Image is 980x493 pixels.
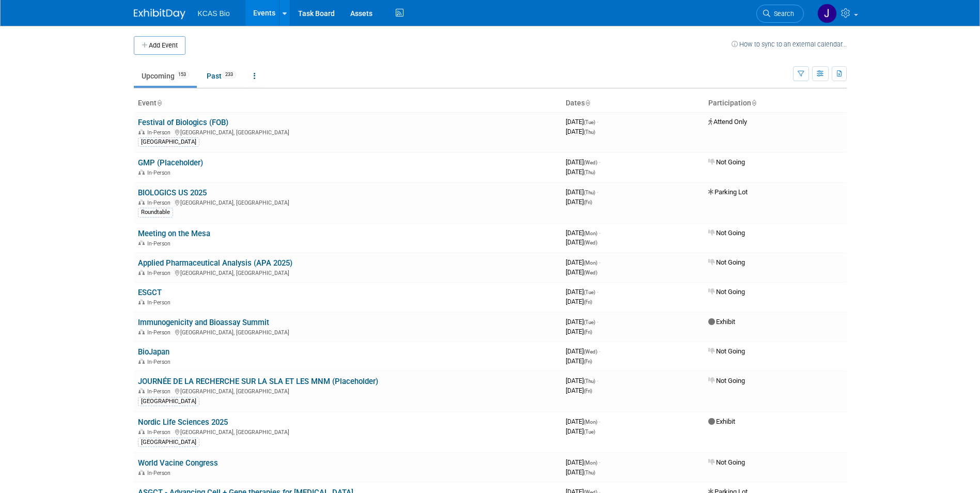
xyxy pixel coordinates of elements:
span: [DATE] [566,468,595,476]
span: [DATE] [566,377,598,384]
span: - [597,288,598,296]
a: Applied Pharmaceutical Analysis (APA 2025) [138,258,292,268]
a: Nordic Life Sciences 2025 [138,418,228,427]
span: - [599,418,600,425]
span: (Fri) [584,299,592,305]
span: [DATE] [566,168,595,176]
span: In-Person [147,240,174,247]
span: In-Person [147,388,174,395]
span: [DATE] [566,198,592,206]
span: [DATE] [566,158,600,166]
span: [DATE] [566,427,595,435]
span: (Mon) [584,460,597,466]
div: [GEOGRAPHIC_DATA] [138,397,199,406]
div: [GEOGRAPHIC_DATA], [GEOGRAPHIC_DATA] [138,328,557,336]
span: In-Person [147,329,174,336]
a: How to sync to an external calendar... [732,40,847,48]
img: In-Person Event [138,329,145,334]
a: BioJapan [138,347,169,357]
span: (Thu) [584,190,595,195]
span: 233 [222,71,236,79]
span: (Tue) [584,319,595,325]
span: (Thu) [584,129,595,135]
div: [GEOGRAPHIC_DATA] [138,438,199,447]
span: (Thu) [584,470,595,475]
span: Attend Only [708,118,747,126]
span: [DATE] [566,118,598,126]
div: [GEOGRAPHIC_DATA], [GEOGRAPHIC_DATA] [138,387,557,395]
span: [DATE] [566,288,598,296]
span: Not Going [708,458,745,466]
span: [DATE] [566,238,597,246]
span: (Wed) [584,160,597,165]
span: Not Going [708,258,745,266]
span: - [597,188,598,196]
span: - [597,377,598,384]
span: Not Going [708,347,745,355]
a: Sort by Participation Type [751,99,756,107]
span: (Fri) [584,359,592,364]
div: [GEOGRAPHIC_DATA], [GEOGRAPHIC_DATA] [138,128,557,136]
img: In-Person Event [138,240,145,245]
a: Sort by Event Name [157,99,162,107]
span: KCAS Bio [198,9,230,18]
span: In-Person [147,199,174,206]
img: In-Person Event [138,299,145,304]
img: In-Person Event [138,388,145,393]
span: In-Person [147,129,174,136]
span: - [599,458,600,466]
div: [GEOGRAPHIC_DATA] [138,137,199,147]
span: In-Person [147,170,174,176]
span: In-Person [147,299,174,306]
a: Meeting on the Mesa [138,229,210,238]
span: [DATE] [566,347,600,355]
span: - [599,258,600,266]
div: Roundtable [138,208,173,217]
span: [DATE] [566,298,592,305]
span: (Wed) [584,270,597,275]
span: Not Going [708,158,745,166]
span: Not Going [708,229,745,237]
div: [GEOGRAPHIC_DATA], [GEOGRAPHIC_DATA] [138,268,557,276]
span: (Fri) [584,329,592,335]
a: Search [756,5,804,23]
img: ExhibitDay [134,9,185,19]
img: In-Person Event [138,470,145,475]
span: [DATE] [566,229,600,237]
span: (Wed) [584,240,597,245]
th: Participation [704,95,847,112]
a: Festival of Biologics (FOB) [138,118,228,127]
span: In-Person [147,470,174,476]
a: Past233 [199,66,244,86]
a: Immunogenicity and Bioassay Summit [138,318,269,327]
span: [DATE] [566,128,595,135]
a: Sort by Start Date [585,99,590,107]
a: Upcoming153 [134,66,197,86]
span: In-Person [147,270,174,276]
span: [DATE] [566,258,600,266]
a: BIOLOGICS US 2025 [138,188,207,197]
span: - [599,347,600,355]
span: [DATE] [566,318,598,326]
span: (Thu) [584,378,595,384]
span: - [597,318,598,326]
th: Dates [562,95,704,112]
span: Not Going [708,288,745,296]
span: (Fri) [584,199,592,205]
span: Exhibit [708,418,735,425]
span: (Mon) [584,260,597,266]
span: (Wed) [584,349,597,355]
span: (Mon) [584,230,597,236]
span: [DATE] [566,458,600,466]
img: In-Person Event [138,129,145,134]
a: World Vacine Congress [138,458,218,468]
span: - [597,118,598,126]
span: Parking Lot [708,188,748,196]
img: Jeremy Rochford [817,4,837,23]
img: In-Person Event [138,170,145,175]
span: [DATE] [566,418,600,425]
img: In-Person Event [138,429,145,434]
span: Exhibit [708,318,735,326]
a: ESGCT [138,288,162,297]
img: In-Person Event [138,359,145,364]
